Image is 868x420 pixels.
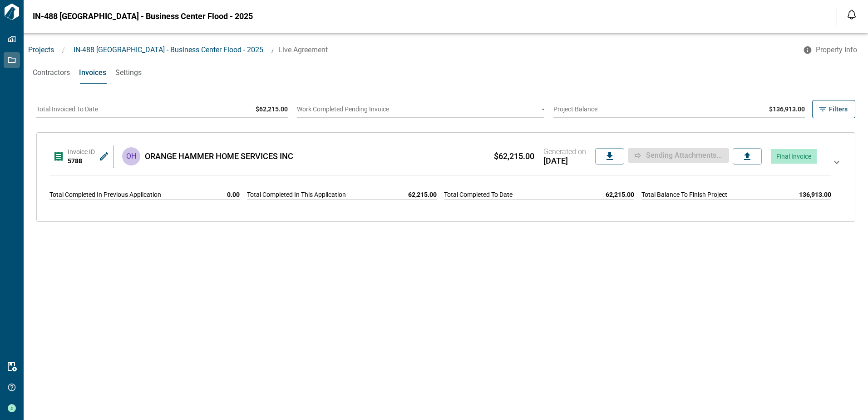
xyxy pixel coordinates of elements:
[606,190,634,199] span: 62,215.00
[816,45,857,55] span: Property Info
[542,105,544,113] span: -
[844,7,859,22] button: Open notification feed
[126,151,136,162] p: OH
[553,105,597,113] span: Project Balance
[24,62,868,84] div: base tabs
[79,68,106,77] span: Invoices
[812,100,855,118] button: Filters
[444,190,513,199] span: Total Completed To Date
[36,105,98,113] span: Total Invoiced To Date
[28,45,54,54] a: Projects
[68,157,82,165] span: 5788
[256,105,288,113] span: $62,215.00
[33,68,70,77] span: Contractors
[798,42,864,58] button: Property Info
[68,148,95,155] span: Invoice ID
[408,190,437,199] span: 62,215.00
[776,153,811,160] span: Final Invoice
[829,105,848,114] span: Filters
[543,147,586,156] span: Generated on
[74,45,263,54] span: IN-488 [GEOGRAPHIC_DATA] - Business Center Flood - 2025
[799,190,831,199] span: 136,913.00
[33,12,253,21] span: IN-488 [GEOGRAPHIC_DATA] - Business Center Flood - 2025
[46,140,846,214] div: Invoice ID5788OHORANGE HAMMER HOME SERVICES INC $62,215.00Generated on[DATE]Sending attachments.....
[297,105,389,113] span: Work Completed Pending Invoice
[145,152,293,161] span: ORANGE HAMMER HOME SERVICES INC
[115,68,142,77] span: Settings
[227,190,240,199] span: 0.00
[494,152,534,161] span: $62,215.00
[543,156,586,165] span: [DATE]
[769,105,805,113] span: $136,913.00
[247,190,346,199] span: Total Completed In This Application
[49,190,161,199] span: Total Completed In Previous Application
[837,389,859,411] iframe: Intercom live chat
[24,45,798,55] nav: breadcrumb
[278,45,328,54] span: Live Agreement
[641,190,727,199] span: Total Balance To Finish Project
